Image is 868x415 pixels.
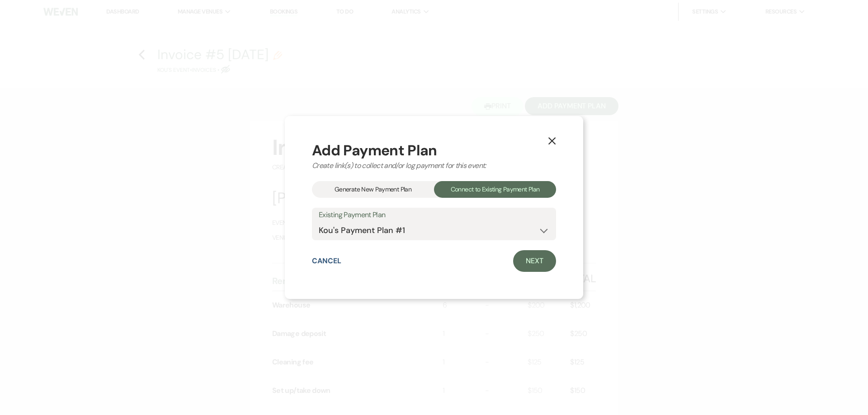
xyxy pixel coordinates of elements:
[434,181,556,198] div: Connect to Existing Payment Plan
[312,160,556,171] div: Create link(s) to collect and/or log payment for this event:
[319,209,549,222] label: Existing Payment Plan
[513,250,556,272] a: Next
[312,181,434,198] div: Generate New Payment Plan
[312,143,556,158] div: Add Payment Plan
[312,257,341,265] button: Cancel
